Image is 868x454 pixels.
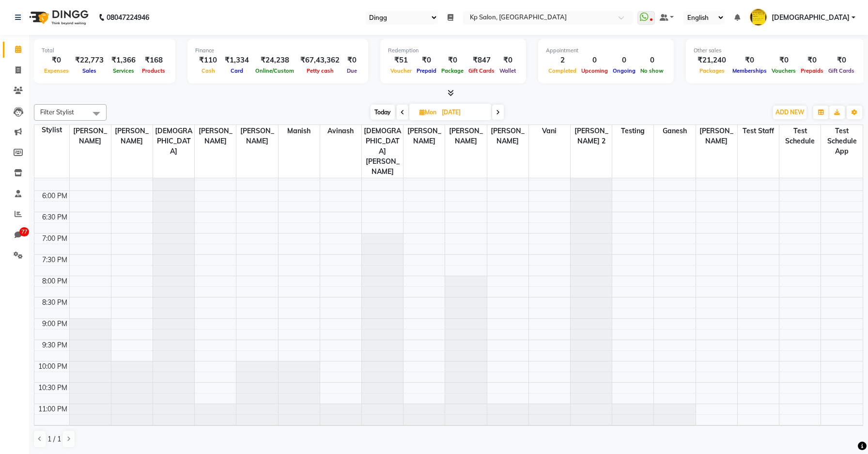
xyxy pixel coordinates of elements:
span: Card [228,67,246,74]
span: [DEMOGRAPHIC_DATA] [772,13,850,23]
div: 7:00 PM [40,234,69,244]
span: Gift Cards [826,67,857,74]
a: 77 [3,227,26,243]
span: [PERSON_NAME] [445,125,486,147]
span: [DEMOGRAPHIC_DATA][PERSON_NAME] [362,125,403,178]
div: ₹0 [343,55,360,66]
span: [PERSON_NAME] [487,125,528,147]
div: ₹1,366 [108,55,139,66]
span: 1 / 1 [47,434,61,444]
span: Expenses [42,67,71,74]
div: 0 [610,55,638,66]
span: Products [139,67,168,74]
div: Total [42,47,168,55]
div: Other sales [694,47,857,55]
span: Filter Stylist [40,108,74,116]
span: Voucher [388,67,414,74]
span: [PERSON_NAME] 2 [571,125,612,147]
div: ₹67,43,362 [296,55,343,66]
span: [DEMOGRAPHIC_DATA] [153,125,194,157]
input: 2025-09-01 [439,105,487,120]
span: Ganesh [654,125,695,137]
div: ₹0 [798,55,826,66]
span: Petty cash [304,67,336,74]
span: Services [110,67,137,74]
div: 0 [638,55,666,66]
span: Due [344,67,359,74]
span: testing [612,125,653,137]
span: Memberships [730,67,769,74]
span: Upcoming [579,67,610,74]
div: Stylist [34,125,69,135]
div: ₹51 [388,55,414,66]
span: Vouchers [769,67,798,74]
div: 6:30 PM [40,212,69,222]
div: 0 [579,55,610,66]
div: ₹24,238 [253,55,296,66]
div: ₹110 [195,55,221,66]
div: Finance [195,47,360,55]
span: Gift Cards [466,67,497,74]
div: 11:30 PM [36,425,69,436]
div: Appointment [546,47,666,55]
span: Sales [80,67,99,74]
div: ₹21,240 [694,55,730,66]
span: Mon [417,109,439,116]
span: ADD NEW [775,109,804,116]
div: 10:00 PM [36,361,69,372]
div: 8:00 PM [40,276,69,286]
button: ADD NEW [773,106,806,119]
span: Test schedule app [821,125,863,157]
span: Avinash [320,125,361,137]
img: Shivam [750,9,767,26]
b: 08047224946 [107,4,149,31]
div: ₹0 [439,55,466,66]
div: ₹22,773 [71,55,108,66]
div: ₹847 [466,55,497,66]
span: Online/Custom [253,67,296,74]
div: ₹0 [769,55,798,66]
span: Prepaid [414,67,439,74]
span: Ongoing [610,67,638,74]
span: [PERSON_NAME] [236,125,278,147]
span: [PERSON_NAME] [696,125,737,147]
span: [PERSON_NAME] [195,125,236,147]
div: 9:00 PM [40,319,69,329]
span: Vani [529,125,570,137]
span: Test Schedule [779,125,821,147]
div: 11:00 PM [36,404,69,414]
div: ₹0 [497,55,518,66]
span: Cash [199,67,217,74]
span: Package [439,67,466,74]
span: 77 [19,227,29,237]
span: Today [371,105,395,120]
img: logo [25,4,91,31]
span: No show [638,67,666,74]
div: ₹0 [826,55,857,66]
div: 6:00 PM [40,191,69,201]
span: Manish [279,125,320,137]
div: ₹1,334 [221,55,253,66]
span: Packages [697,67,727,74]
span: [PERSON_NAME] [111,125,153,147]
span: [PERSON_NAME] [70,125,111,147]
span: test staff [738,125,779,137]
div: ₹0 [414,55,439,66]
div: 8:30 PM [40,297,69,308]
span: [PERSON_NAME] [403,125,445,147]
div: 10:30 PM [36,383,69,393]
div: ₹0 [730,55,769,66]
div: Redemption [388,47,518,55]
div: ₹0 [42,55,71,66]
div: 7:30 PM [40,255,69,265]
span: Wallet [497,67,518,74]
span: Prepaids [798,67,826,74]
span: Completed [546,67,579,74]
div: ₹168 [139,55,168,66]
div: 9:30 PM [40,340,69,350]
div: 2 [546,55,579,66]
